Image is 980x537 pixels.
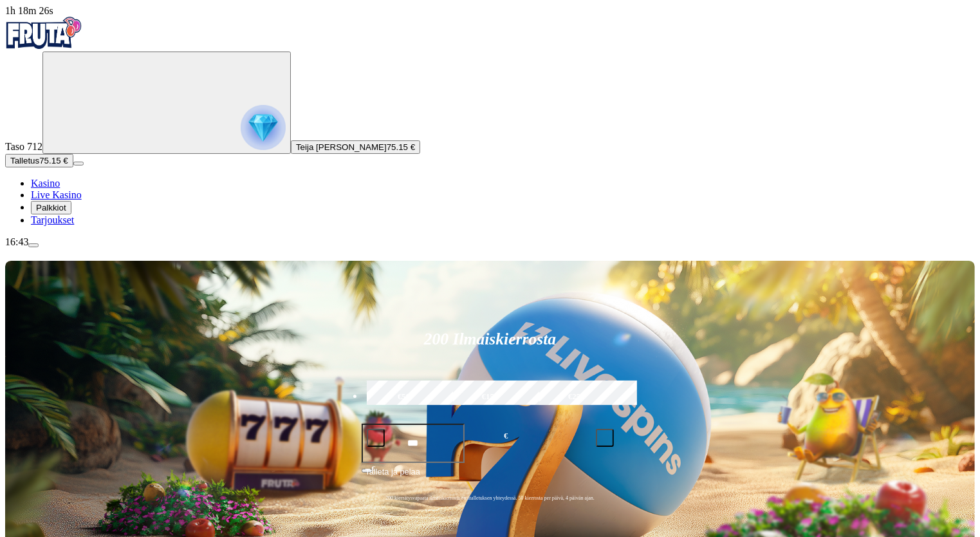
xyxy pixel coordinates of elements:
[39,156,68,165] span: 75.15 €
[536,379,617,416] label: €250
[31,189,82,200] a: Live Kasino
[387,142,415,152] span: 75.15 €
[596,429,614,447] button: plus icon
[296,142,387,152] span: Teija [PERSON_NAME]
[5,178,975,226] nav: Main menu
[10,156,39,165] span: Talletus
[504,430,508,442] span: €
[5,5,53,16] span: user session time
[5,154,73,167] button: Talletusplus icon75.15 €
[31,214,74,225] a: Tarjoukset
[367,429,385,447] button: minus icon
[42,52,291,154] button: reward progress
[5,17,82,49] img: Fruta
[73,162,84,165] button: menu
[5,17,975,226] nav: Primary
[5,40,82,51] a: Fruta
[31,178,60,189] a: Kasino
[31,201,71,214] button: Palkkiot
[450,379,531,416] label: €150
[5,141,42,152] span: Taso 712
[5,236,28,247] span: 16:43
[241,105,286,150] img: reward progress
[364,379,445,416] label: €50
[28,243,39,247] button: menu
[291,140,420,154] button: Teija [PERSON_NAME]75.15 €
[362,465,619,489] button: Talleta ja pelaa
[372,464,376,472] span: €
[365,466,420,489] span: Talleta ja pelaa
[36,203,66,212] span: Palkkiot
